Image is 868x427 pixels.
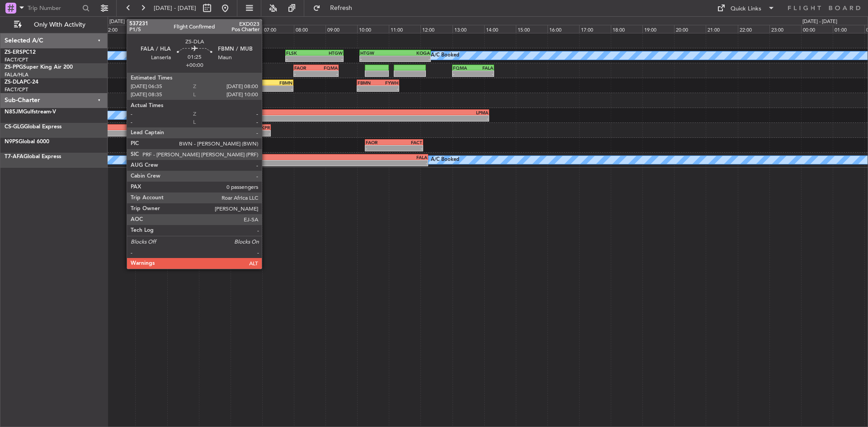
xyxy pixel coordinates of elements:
div: 02:00 [104,25,135,33]
div: OMDW [162,155,295,160]
div: HTGW [315,50,343,56]
div: [DATE] - [DATE] [109,18,144,26]
a: T7-AFAGlobal Express [5,154,61,160]
div: HTGW [360,50,395,56]
button: Only With Activity [10,18,98,32]
div: 14:00 [484,25,516,33]
div: FQMA [316,65,338,70]
div: FALA [295,155,427,160]
span: N9PS [5,139,19,145]
a: N85JMGulfstream-V [5,109,56,115]
div: - [294,71,316,76]
div: 12:00 [420,25,452,33]
div: - [358,86,378,91]
div: - [286,56,315,61]
div: A/C Booked [431,153,459,167]
div: LKPR [92,125,270,130]
a: ZS-ERSPC12 [5,50,36,55]
div: - [162,160,295,166]
div: 16:00 [547,25,579,33]
a: FALA/HLA [5,71,28,78]
span: Refresh [322,5,360,11]
div: 13:00 [453,25,484,33]
span: Only With Activity [24,22,95,28]
div: FALA [250,80,271,85]
div: Quick Links [731,5,761,14]
div: FLSK [286,50,315,56]
div: 10:00 [357,25,389,33]
span: ZS-ERS [5,50,23,55]
div: - [473,71,493,76]
div: - [295,160,427,166]
div: - [366,145,394,151]
div: 06:00 [231,25,262,33]
div: - [368,116,488,121]
a: N9PSGlobal 6000 [5,139,49,145]
div: 04:00 [167,25,199,33]
div: FACT [394,140,422,145]
span: [DATE] - [DATE] [154,4,196,12]
div: 18:00 [611,25,642,33]
button: Refresh [309,1,363,15]
div: 08:00 [294,25,325,33]
div: 09:00 [325,25,357,33]
div: FAOR [366,140,394,145]
a: ZS-PPGSuper King Air 200 [5,65,73,70]
div: - [395,56,430,61]
a: FACT/CPT [5,56,28,63]
div: - [316,71,338,76]
div: 20:00 [674,25,706,33]
div: - [315,56,343,61]
input: Trip Number [28,1,80,15]
span: ZS-PPG [5,65,23,70]
div: 07:00 [262,25,294,33]
div: - [360,56,395,61]
div: 17:00 [579,25,611,33]
div: 03:00 [135,25,167,33]
div: - [271,86,293,91]
span: N85JM [5,109,23,115]
div: 23:00 [769,25,801,33]
div: - [247,116,368,121]
div: 01:00 [833,25,864,33]
div: FQMA [453,65,473,70]
div: - [378,86,398,91]
div: - [394,145,422,151]
div: 05:00 [199,25,231,33]
div: - [250,86,271,91]
span: ZS-DLA [5,80,24,85]
div: FAOR [294,65,316,70]
div: 21:00 [706,25,737,33]
div: 00:00 [801,25,833,33]
span: T7-AFA [5,154,24,160]
div: 15:00 [516,25,547,33]
a: ZS-DLAPC-24 [5,80,38,85]
div: FYWH [378,80,398,85]
button: Quick Links [712,1,779,15]
a: FACT/CPT [5,86,28,93]
div: 22:00 [738,25,769,33]
div: [DATE] - [DATE] [802,18,837,26]
div: LPMA [368,110,488,115]
span: CS-GLG [5,124,24,130]
div: FBMN [358,80,378,85]
div: A/C Booked [431,49,459,62]
div: HUEN [247,110,368,115]
div: FBMN [271,80,293,85]
div: FALA [473,65,493,70]
div: KOGA [395,50,430,56]
a: CS-GLGGlobal Express [5,124,61,130]
div: 19:00 [642,25,674,33]
div: - [453,71,473,76]
div: 11:00 [389,25,420,33]
div: - [92,131,270,136]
